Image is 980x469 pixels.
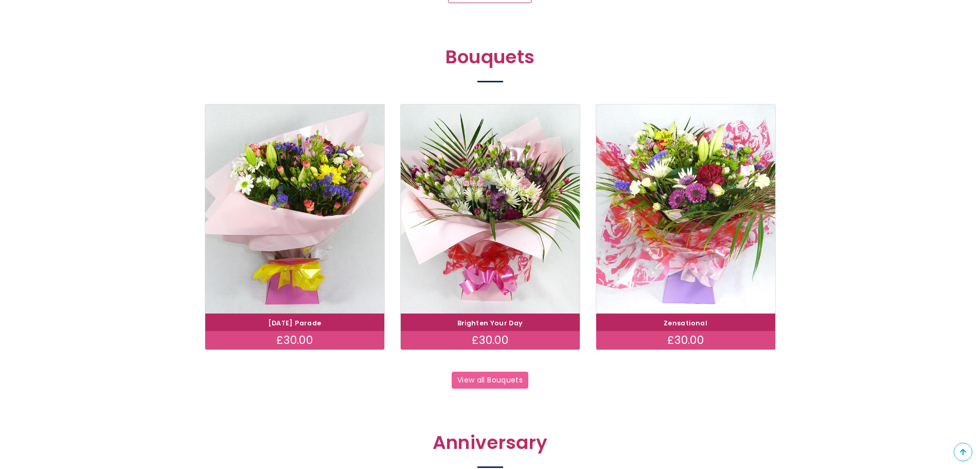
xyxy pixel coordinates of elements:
[401,331,580,350] div: £30.00
[205,331,384,350] div: £30.00
[664,319,707,327] a: Zensational
[266,432,714,459] h2: Anniversary
[457,319,523,327] a: Brighten Your Day
[268,319,322,327] a: [DATE] Parade
[266,46,714,74] h2: Bouquets
[596,331,775,350] div: £30.00
[596,105,775,314] img: Zensational
[205,105,384,314] img: Carnival Parade
[452,372,529,389] a: View all Bouquets
[401,105,580,314] img: Brighten Your Day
